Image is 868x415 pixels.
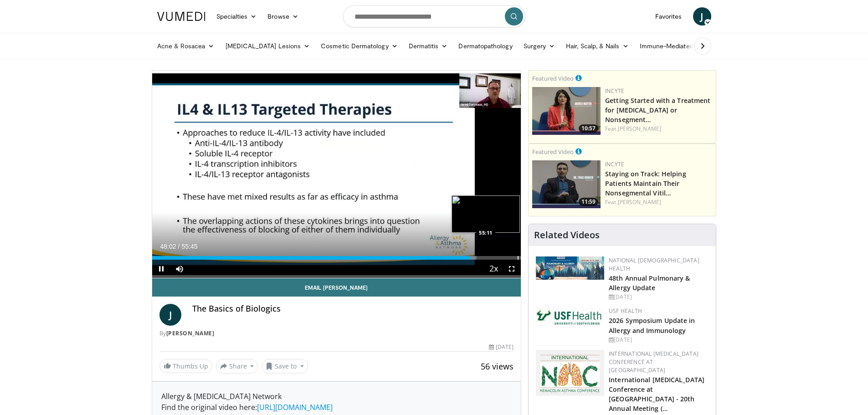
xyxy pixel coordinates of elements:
[170,260,189,278] button: Mute
[532,87,601,135] img: e02a99de-beb8-4d69-a8cb-018b1ffb8f0c.png.150x105_q85_crop-smart_upscale.jpg
[403,37,453,55] a: Dermatitis
[605,96,710,124] a: Getting Started with a Treatment for [MEDICAL_DATA] or Nonsegment…
[159,329,514,338] div: By
[152,260,170,278] button: Pause
[609,307,642,315] a: USF Health
[489,343,514,351] div: [DATE]
[560,37,634,55] a: Hair, Scalp, & Nails
[609,350,699,374] a: International [MEDICAL_DATA] Conference at [GEOGRAPHIC_DATA]
[618,198,661,206] a: [PERSON_NAME]
[609,274,690,292] a: 48th Annual Pulmonary & Allergy Update
[484,260,503,278] button: Playback Rate
[160,243,176,250] span: 48:02
[609,336,709,344] div: [DATE]
[579,198,598,206] span: 11:59
[503,260,521,278] button: Fullscreen
[609,375,704,413] a: International [MEDICAL_DATA] Conference at [GEOGRAPHIC_DATA] - 20th Annual Meeting (…
[220,37,316,55] a: [MEDICAL_DATA] Lesions
[609,256,699,272] a: National [DEMOGRAPHIC_DATA] Health
[532,87,601,135] a: 10:57
[262,7,304,26] a: Browse
[152,256,521,260] div: Progress Bar
[262,359,308,374] button: Save to
[650,7,688,26] a: Favorites
[161,391,512,413] div: Allergy & [MEDICAL_DATA] Network Find the original video here:
[152,278,521,297] a: Email [PERSON_NAME]
[178,243,180,250] span: /
[532,148,574,156] small: Featured Video
[518,37,561,55] a: Surgery
[216,359,258,374] button: Share
[605,160,624,168] a: Incyte
[166,329,215,337] a: [PERSON_NAME]
[343,5,525,27] input: Search topics, interventions
[211,7,262,26] a: Specialties
[532,74,574,82] small: Featured Video
[532,160,601,208] img: fe0751a3-754b-4fa7-bfe3-852521745b57.png.150x105_q85_crop-smart_upscale.jpg
[452,195,520,233] img: image.jpeg
[192,304,514,314] h4: The Basics of Biologics
[453,37,518,55] a: Dermatopathology
[536,350,604,396] img: 9485e4e4-7c5e-4f02-b036-ba13241ea18b.png.150x105_q85_autocrop_double_scale_upscale_version-0.2.png
[605,169,686,197] a: Staying on Track: Helping Patients Maintain Their Nonsegmental Vitil…
[579,124,598,133] span: 10:57
[181,243,197,250] span: 55:45
[152,71,521,278] video-js: Video Player
[159,304,181,326] a: J
[534,230,600,241] h4: Related Videos
[159,359,212,373] a: Thumbs Up
[536,307,604,327] img: 6ba8804a-8538-4002-95e7-a8f8012d4a11.png.150x105_q85_autocrop_double_scale_upscale_version-0.2.jpg
[605,87,624,95] a: Incyte
[532,160,601,208] a: 11:59
[315,37,403,55] a: Cosmetic Dermatology
[152,37,220,55] a: Acne & Rosacea
[157,12,205,21] img: VuMedi Logo
[609,293,709,301] div: [DATE]
[634,37,708,55] a: Immune-Mediated
[257,402,333,412] a: [URL][DOMAIN_NAME]
[605,198,712,206] div: Feat.
[481,361,514,372] span: 56 views
[536,256,604,280] img: b90f5d12-84c1-472e-b843-5cad6c7ef911.jpg.150x105_q85_autocrop_double_scale_upscale_version-0.2.jpg
[605,125,712,133] div: Feat.
[618,125,661,133] a: [PERSON_NAME]
[693,7,711,26] a: J
[609,316,695,334] a: 2026 Symposium Update in Allergy and Immunology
